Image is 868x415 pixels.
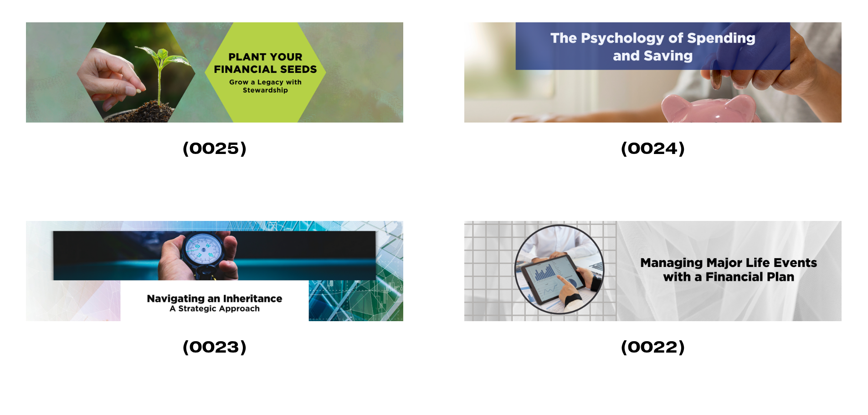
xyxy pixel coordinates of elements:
img: Is Your Wallet Crying? The Emotional Truth Behind Spending (0024) Have you ever let your emotions... [464,22,842,123]
strong: (0024) [621,138,685,159]
img: Maximize Your Inheritance: Smart Strategies for Long-Term Wealth (0023) Inheriting wealth often m... [26,221,403,321]
strong: (0022) [621,336,685,357]
strong: (0025) [182,138,247,159]
strong: (0023) [182,336,247,357]
img: Plant Your Financial Seeds: Grow a Legacy with Stewardship (0025) In the world of financial plann... [26,22,403,123]
img: Life's Big Moments: Is Your Financial Plan Ready? (0022) Life is full of significant events – som... [464,221,842,321]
